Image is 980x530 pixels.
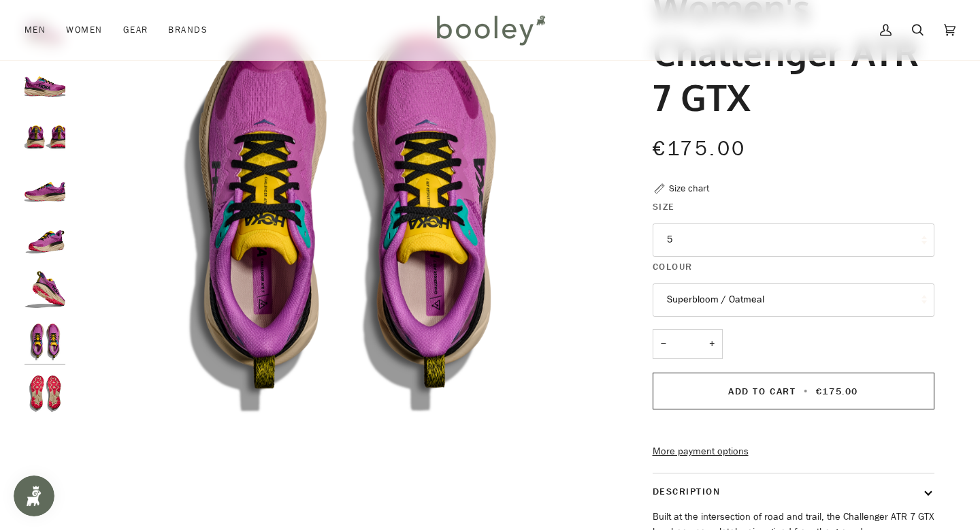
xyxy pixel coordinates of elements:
button: − [653,329,674,360]
button: Description [653,473,934,510]
img: Hoka Women's Challenger ATR 7 GTX Superbloom / Oatmeal - Booley Galway [24,322,65,362]
span: Colour [653,260,693,274]
button: 5 [653,223,934,257]
img: Hoka Women's Challenger ATR 7 GTX Superbloom / Oatmeal - Booley Galway [24,112,65,153]
span: Add to Cart [728,385,796,398]
a: More payment options [653,444,934,459]
span: €175.00 [653,135,747,163]
div: Size chart [669,181,709,196]
button: Add to Cart • €175.00 [653,373,934,409]
span: Women [66,23,102,37]
span: • [800,385,813,398]
span: €175.00 [816,385,858,398]
span: Men [24,23,46,37]
button: Superbloom / Oatmeal [653,283,934,317]
img: Booley [431,10,550,50]
span: Gear [123,23,148,37]
img: Hoka Women's Challenger ATR 7 GTX Superbloom / Oatmeal - Booley Galway [24,165,65,206]
span: Brands [168,23,208,37]
img: Hoka Women's Challenger ATR 7 GTX Superbloom / Oatmeal - Booley Galway [24,269,65,310]
img: Hoka Women's Challenger ATR 7 GTX Superbloom / Oatmeal - Booley Galway [24,217,65,258]
iframe: Button to open loyalty program pop-up [14,476,54,516]
img: Hoka Women's Challenger ATR 7 GTX Superbloom / Oatmeal - Booley Galway [24,60,65,101]
input: Quantity [653,329,723,360]
span: Size [653,200,675,214]
img: Hoka Women's Challenger ATR 7 GTX Superbloom / Oatmeal - Booley Galway [24,373,65,414]
button: + [701,329,723,360]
